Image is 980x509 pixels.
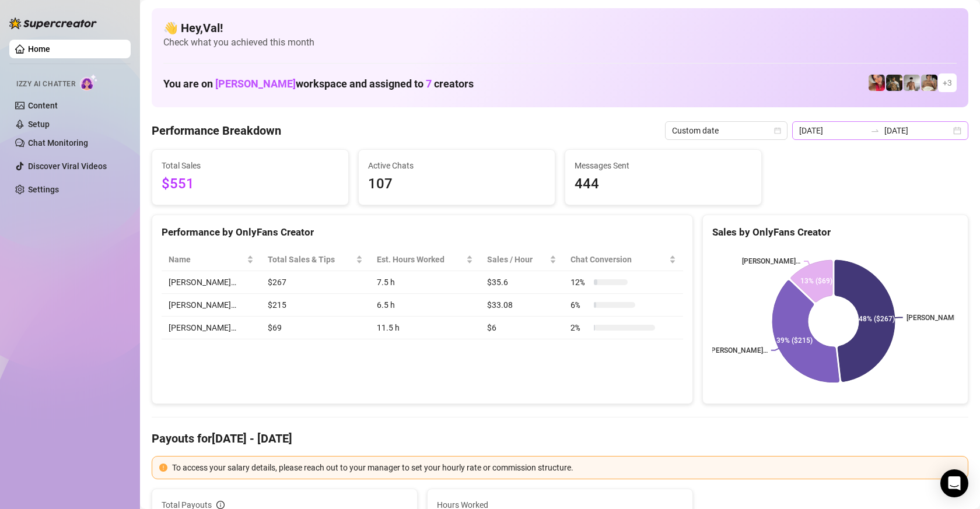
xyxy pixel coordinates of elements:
text: [PERSON_NAME]… [742,257,800,265]
span: calendar [774,127,781,134]
h4: Payouts for [DATE] - [DATE] [152,430,968,447]
span: Active Chats [368,159,545,172]
a: Settings [28,185,59,194]
a: Discover Viral Videos [28,162,107,171]
th: Chat Conversion [563,248,683,271]
img: Vanessa [869,75,885,91]
img: AI Chatter [80,74,98,91]
h4: Performance Breakdown [152,122,281,139]
span: info-circle [216,501,225,509]
th: Total Sales & Tips [261,248,370,271]
span: Chat Conversion [570,253,667,266]
span: Sales / Hour [487,253,547,266]
img: Tony [886,75,902,91]
a: Content [28,101,58,110]
input: End date [884,124,951,137]
span: Custom date [672,122,780,139]
span: Total Sales & Tips [268,253,354,266]
td: [PERSON_NAME]… [162,317,261,339]
span: exclamation-circle [159,464,167,472]
div: Performance by OnlyFans Creator [162,224,683,240]
span: 107 [368,173,545,195]
h1: You are on workspace and assigned to creators [163,78,474,90]
span: + 3 [943,76,952,89]
td: $33.08 [480,294,563,317]
td: $6 [480,317,563,339]
div: Open Intercom Messenger [940,469,968,497]
td: [PERSON_NAME]… [162,294,261,317]
th: Name [162,248,261,271]
span: $551 [162,173,339,195]
span: to [870,126,880,135]
img: Aussieboy_jfree [921,75,937,91]
div: Sales by OnlyFans Creator [712,224,958,240]
td: $69 [261,317,370,339]
td: 6.5 h [370,294,480,317]
a: Setup [28,120,50,129]
div: Est. Hours Worked [377,253,464,266]
span: Messages Sent [575,159,752,172]
img: aussieboy_j [904,75,920,91]
a: Home [28,44,50,54]
span: Check what you achieved this month [163,36,957,49]
td: $267 [261,271,370,294]
span: 6 % [570,299,589,311]
span: Name [169,253,244,266]
text: [PERSON_NAME]… [907,314,965,322]
span: 12 % [570,276,589,289]
span: [PERSON_NAME] [215,78,296,90]
span: Izzy AI Chatter [16,79,75,90]
span: 2 % [570,321,589,334]
td: 11.5 h [370,317,480,339]
td: $35.6 [480,271,563,294]
h4: 👋 Hey, Val ! [163,20,957,36]
td: [PERSON_NAME]… [162,271,261,294]
td: $215 [261,294,370,317]
text: [PERSON_NAME]… [709,346,768,354]
input: Start date [799,124,866,137]
div: To access your salary details, please reach out to your manager to set your hourly rate or commis... [172,461,961,474]
a: Chat Monitoring [28,138,88,148]
th: Sales / Hour [480,248,563,271]
span: 444 [575,173,752,195]
span: 7 [426,78,432,90]
img: logo-BBDzfeDw.svg [9,17,97,29]
span: Total Sales [162,159,339,172]
td: 7.5 h [370,271,480,294]
span: swap-right [870,126,880,135]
